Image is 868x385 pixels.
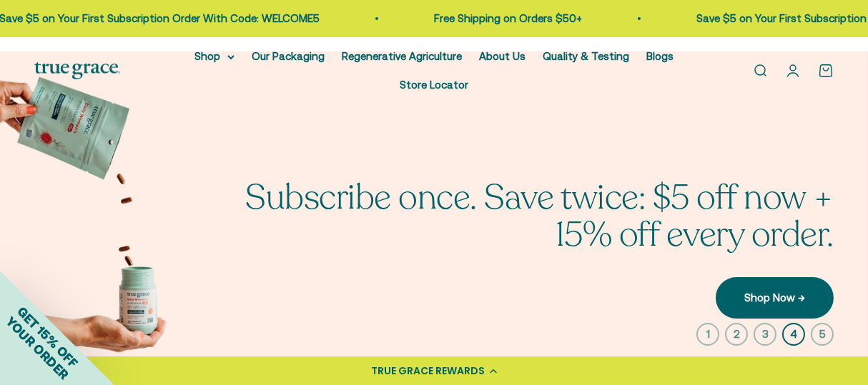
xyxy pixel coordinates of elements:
[14,304,81,370] span: GET 15% OFF
[725,323,748,346] button: 2
[342,50,462,62] a: Regenerative Agriculture
[782,323,805,346] button: 4
[400,79,468,91] a: Store Locator
[3,314,71,382] span: YOUR ORDER
[428,12,576,24] a: Free Shipping on Orders $50+
[716,277,834,319] a: Shop Now →
[245,174,834,259] split-lines: Subscribe once. Save twice: $5 off now + 15% off every order.
[371,364,485,379] div: TRUE GRACE REWARDS
[646,50,674,62] a: Blogs
[543,50,629,62] a: Quality & Testing
[811,323,834,346] button: 5
[479,50,526,62] a: About Us
[754,323,776,346] button: 3
[194,48,235,65] summary: Shop
[252,50,325,62] a: Our Packaging
[696,323,719,346] button: 1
